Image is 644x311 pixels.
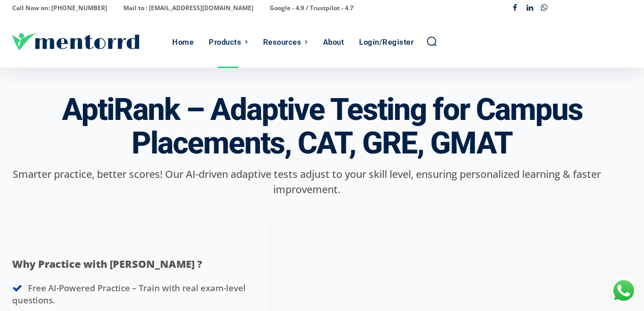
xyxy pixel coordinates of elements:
[12,93,632,160] h3: AptiRank – Adaptive Testing for Campus Placements, CAT, GRE, GMAT
[523,1,537,16] a: Linkedin
[263,17,302,68] div: Resources
[172,17,194,68] div: Home
[258,17,313,68] a: Resources
[123,1,253,15] p: Mail to : [EMAIL_ADDRESS][DOMAIN_NAME]
[12,257,226,272] p: Why Practice with [PERSON_NAME] ?
[209,17,241,68] div: Products
[537,1,552,16] a: Whatsapp
[12,282,246,306] span: Free AI-Powered Practice – Train with real exam-level questions.
[323,17,344,68] div: About
[426,36,437,47] a: Search
[611,278,636,303] div: Chat with Us
[167,17,199,68] a: Home
[508,1,523,16] a: Facebook
[318,17,349,68] a: About
[270,1,353,15] p: Google - 4.9 / Trustpilot - 4.7
[359,17,413,68] div: Login/Register
[204,17,253,68] a: Products
[354,17,418,68] a: Login/Register
[12,33,167,50] a: Logo
[12,1,107,15] p: Call Now on: [PHONE_NUMBER]
[12,167,601,197] p: Smarter practice, better scores! Our AI-driven adaptive tests adjust to your skill level, ensurin...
